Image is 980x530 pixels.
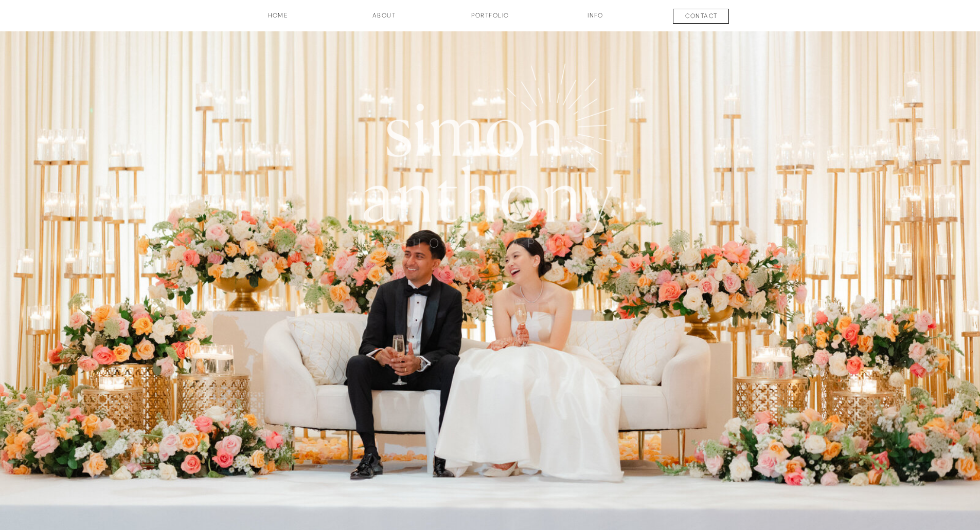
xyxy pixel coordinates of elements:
[359,11,410,28] a: about
[452,11,528,28] a: Portfolio
[570,11,621,28] a: INFO
[240,11,316,28] a: HOME
[664,11,740,24] a: contact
